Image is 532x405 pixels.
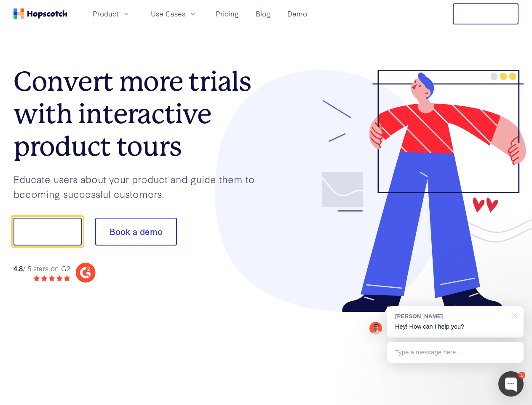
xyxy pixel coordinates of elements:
span: Use Cases [151,8,185,19]
p: Educate users about your product and guide them to becoming successful customers. [13,172,266,201]
strong: 4.8 [13,263,23,273]
p: Hey! How can I help you? [395,322,515,331]
button: Show me! [13,218,82,246]
a: Demo [284,7,310,21]
div: 1 [518,372,525,379]
button: Use Cases [146,7,202,21]
div: / 5 stars on G2 [13,263,70,274]
div: Type a message here... [387,342,524,363]
a: Blog [252,7,274,21]
button: Product [88,7,136,21]
a: Home [13,8,67,19]
h1: Convert more trials with interactive product tours [13,65,266,162]
div: [PERSON_NAME] [395,312,507,320]
a: Pricing [212,7,242,21]
button: Free Trial [453,3,519,24]
img: Mark Spera [369,322,382,335]
span: Product [93,8,119,19]
button: Book a demo [95,218,177,246]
